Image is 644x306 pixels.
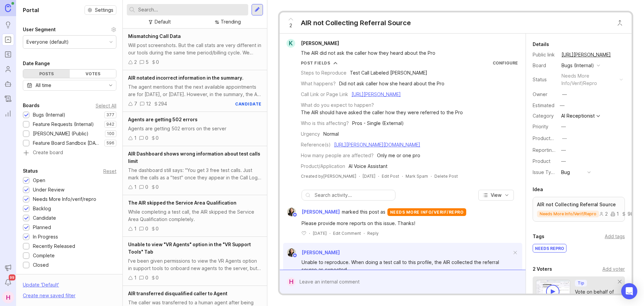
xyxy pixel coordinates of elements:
[33,195,96,203] div: Needs More Info/verif/repro
[2,48,14,60] a: Roadmaps
[33,224,51,231] div: Planned
[128,257,262,272] div: I've been given permissions to view the VR Agents option in support tools to onboard new agents t...
[33,111,65,119] div: Bugs (Internal)
[283,248,340,257] a: Ysabelle Eugenio[PERSON_NAME]
[286,39,295,48] div: K
[561,62,594,69] div: Bugs (Internal)
[533,147,569,153] label: Reporting Team
[235,101,262,107] div: candidate
[315,191,392,199] input: Search activity...
[575,288,618,303] div: Vote on behalf of your users
[23,150,116,156] a: Create board
[561,146,566,154] div: —
[323,130,339,138] div: Normal
[107,131,114,136] p: 100
[2,262,14,274] button: Announcements
[123,237,267,286] a: Unable to view "VR Agents" option in the "VR Support Tools" TabI've been given permissions to vie...
[301,152,374,159] div: How many people are affected?
[536,280,570,302] img: video-thumbnail-vote-d41b83416815613422e2ca741bf692cc.jpg
[363,173,375,179] a: [DATE]
[533,265,552,273] div: 2 Voters
[2,107,14,120] a: Reporting
[602,265,625,273] div: Add voter
[123,146,267,195] a: AIR Dashboard shows wrong information about test calls limitThe dashboard still says: "You get 3 ...
[2,19,14,31] a: Ideas
[70,70,116,78] div: Votes
[134,134,137,142] div: 1
[561,123,566,130] div: —
[301,120,349,127] div: Who is this affecting?
[533,103,554,108] div: Estimated
[562,135,567,142] div: —
[562,91,567,98] div: —
[221,18,241,26] div: Trending
[128,83,262,98] div: The agent mentions that the next available appointments are for [DATE], or [DATE]. However, in th...
[301,91,348,98] div: Call Link or Page Link
[302,259,512,273] div: Unable to reproduce. When doing a test call to this profile, the AIR collected the referral sourc...
[2,63,14,75] a: Users
[561,169,570,176] div: Bug
[558,101,567,110] div: —
[128,151,260,164] span: AIR Dashboard shows wrong information about test calls limit
[123,29,267,70] a: Mismatching Call DataWill post screenshots. But the call stats are very different in our tools du...
[106,122,114,127] p: 942
[156,183,159,191] div: 0
[561,114,595,118] div: AI Receptionist
[387,208,467,216] div: needs more info/verif/repro
[145,274,148,281] div: 0
[145,134,148,142] div: 0
[287,208,296,216] img: Ysabelle Eugenio
[359,173,360,179] div: ·
[2,34,14,46] a: Portal
[23,70,70,78] div: Posts
[613,16,627,30] button: Close button
[533,112,556,120] div: Category
[301,163,345,170] div: Product/Application
[533,244,566,252] div: NEEDS REPRO
[128,242,251,255] span: Unable to view "VR Agents" option in the "VR Support Tools" Tab
[85,5,116,15] a: Settings
[301,49,512,57] div: The AIR did not ask the caller how they heard about the Pro
[378,173,379,179] div: ·
[301,60,330,66] div: Post Fields
[364,230,365,236] div: ·
[348,163,387,170] div: AI Voice Assistant
[33,233,58,241] div: In Progress
[128,117,198,122] span: Agents are getting 502 errors
[621,283,637,299] div: Open Intercom Messenger
[128,125,262,132] div: Agents are getting 502 errors on the server
[533,169,557,175] label: Issue Type
[289,22,292,29] span: 2
[350,69,427,77] div: Test Call Labeled [PERSON_NAME]
[2,93,14,105] a: Changelog
[128,208,262,223] div: While completing a test call, the AIR skipped the Service Area Qualification completely.
[155,18,171,26] div: Default
[26,38,69,46] div: Everyone (default)
[292,253,297,258] img: member badge
[622,212,634,216] div: 98
[134,100,137,107] div: 7
[309,230,310,236] div: ·
[33,186,64,193] div: Under Review
[287,277,296,286] div: H
[128,75,244,81] span: AIR notated incorrect information in the summary.
[301,80,336,87] div: What happens?
[123,70,267,112] a: AIR notated incorrect information in the summary.The agent mentions that the next available appoi...
[128,42,262,56] div: Will post screenshots. But the call stats are very different in our tools during the same time pe...
[301,141,331,148] div: Reference(s)
[23,167,38,175] div: Status
[301,18,411,28] div: AIR not Collecting Referral Source
[145,183,148,191] div: 0
[33,243,75,250] div: Recently Released
[302,250,340,255] span: [PERSON_NAME]
[339,80,444,87] div: Did not ask caller how she heard about the Pro
[302,208,340,216] span: [PERSON_NAME]
[156,274,159,281] div: 0
[95,7,113,13] span: Settings
[333,230,361,236] div: Edit Comment
[2,276,14,289] button: Notifications
[33,130,89,137] div: [PERSON_NAME] (Public)
[329,230,330,236] div: ·
[33,177,45,184] div: Open
[478,190,514,201] button: View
